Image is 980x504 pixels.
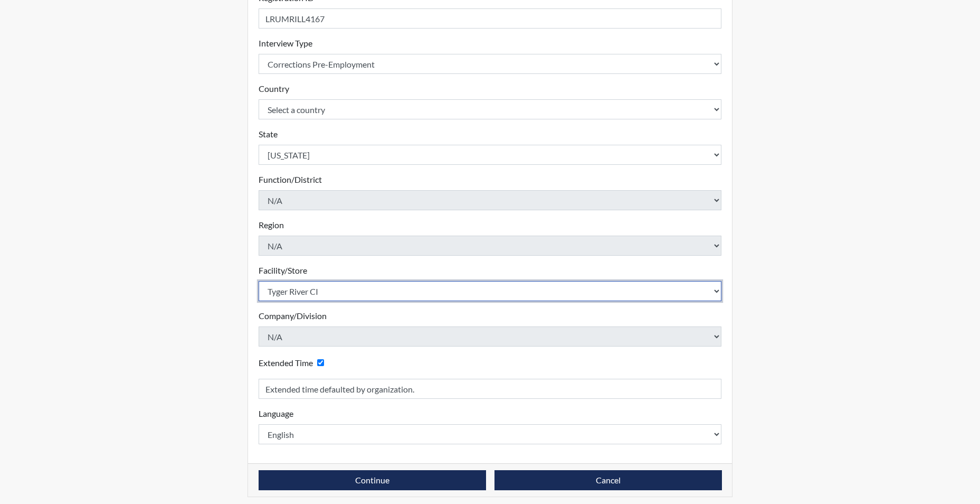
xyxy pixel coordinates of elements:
button: Continue [259,470,486,490]
label: Function/District [259,173,322,186]
label: Facility/Store [259,264,307,277]
label: Language [259,407,293,420]
label: Extended Time [259,357,313,369]
label: Interview Type [259,37,312,50]
button: Cancel [494,470,722,490]
input: Insert a Registration ID, which needs to be a unique alphanumeric value for each interviewee [259,8,722,29]
label: Country [259,82,289,95]
label: Region [259,219,284,231]
input: Reason for Extension [259,379,722,399]
div: Checking this box will provide the interviewee with an accomodation of extra time to answer each ... [259,355,328,370]
label: Company/Division [259,310,327,322]
label: State [259,128,278,141]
